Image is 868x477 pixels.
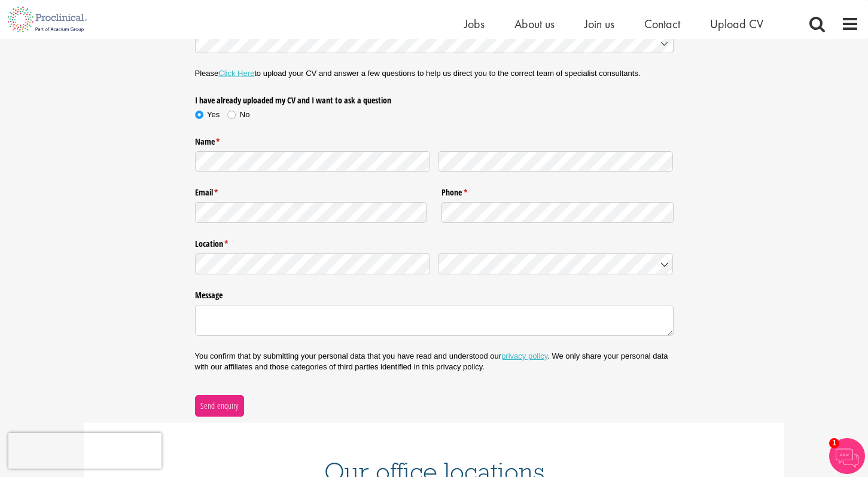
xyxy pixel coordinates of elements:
[195,253,431,274] input: State / Province / Region
[195,151,431,172] input: First
[441,183,674,198] label: Phone
[829,438,839,448] span: 1
[438,253,674,274] input: Country
[195,351,674,372] p: You confirm that by submitting your personal data that you have read and understood our . We only...
[195,183,427,198] label: Email
[240,110,250,119] span: No
[464,16,485,32] a: Jobs
[710,16,763,32] a: Upload CV
[514,16,555,32] a: About us
[195,68,674,79] p: Please to upload your CV and answer a few questions to help us direct you to the correct team of ...
[200,399,239,412] span: Send enquiry
[8,433,162,469] iframe: reCAPTCHA
[195,90,427,106] legend: I have already uploaded my CV and I want to ask a question
[195,132,674,147] legend: Name
[195,286,674,301] label: Message
[195,234,674,250] legend: Location
[195,395,244,417] button: Send enquiry
[207,110,220,119] span: Yes
[829,438,865,474] img: Chatbot
[438,151,674,172] input: Last
[218,69,254,78] a: Click Here
[501,351,547,360] a: privacy policy
[584,16,614,32] a: Join us
[644,16,680,32] a: Contact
